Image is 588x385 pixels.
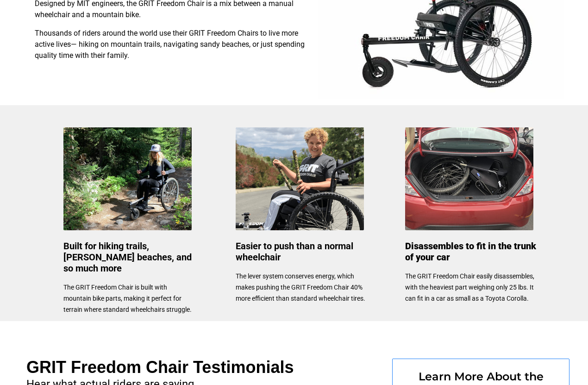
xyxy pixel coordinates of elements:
span: Easier to push than a normal wheelchair [236,240,353,263]
input: Get more information [33,224,113,241]
span: The GRIT Freedom Chair easily disassembles, with the heaviest part weighing only 25 lbs. It can f... [405,272,534,302]
span: Disassembles to fit in the trunk of your car [405,240,536,263]
span: GRIT Freedom Chair Testimonials [26,358,294,377]
span: The lever system conserves energy, which makes pushing the GRIT Freedom Chair 40% more efficient ... [236,272,365,302]
span: The GRIT Freedom Chair is built with mountain bike parts, making it perfect for terrain where sta... [63,284,192,313]
span: Built for hiking trails, [PERSON_NAME] beaches, and so much more [63,240,192,274]
span: Thousands of riders around the world use their GRIT Freedom Chairs to live more active lives— hik... [35,29,305,60]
